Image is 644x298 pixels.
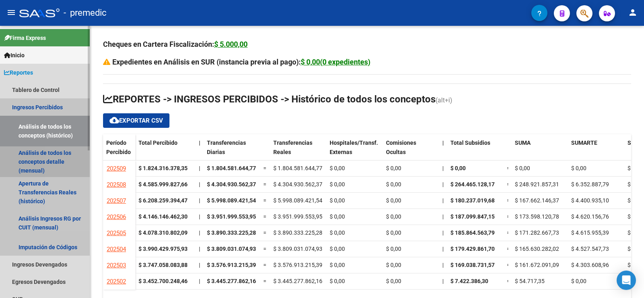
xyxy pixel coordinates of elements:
[627,165,643,171] span: $ 0,00
[138,197,188,204] strong: $ 6.208.259.394,47
[515,246,559,252] span: $ 165.630.282,02
[273,140,312,155] span: Transferencias Reales
[263,181,266,188] span: =
[617,271,636,290] div: Open Intercom Messenger
[628,8,638,17] mat-icon: person
[107,229,126,237] span: 202505
[515,278,545,284] span: $ 54.717,35
[515,197,559,204] span: $ 167.662.146,37
[507,229,510,236] span: =
[138,262,188,268] strong: $ 3.747.058.083,88
[199,165,200,171] span: |
[263,262,266,268] span: =
[135,134,196,168] datatable-header-cell: Total Percibido
[330,213,345,220] span: $ 0,00
[199,197,200,204] span: |
[109,117,163,124] span: Exportar CSV
[330,165,345,171] span: $ 0,00
[263,229,266,236] span: =
[571,229,609,236] span: $ 4.615.955,39
[107,181,126,188] span: 202508
[138,246,188,252] strong: $ 3.990.429.975,93
[199,229,200,236] span: |
[515,213,559,220] span: $ 173.598.120,78
[507,278,510,284] span: =
[138,165,188,171] strong: $ 1.824.316.378,35
[627,262,643,268] span: $ 0,00
[515,229,559,236] span: $ 171.282.667,73
[386,197,401,204] span: $ 0,00
[450,197,495,204] span: $ 180.237.019,68
[4,68,33,77] span: Reportes
[196,134,204,168] datatable-header-cell: |
[207,213,256,220] span: $ 3.951.999.553,95
[207,278,256,284] span: $ 3.445.277.862,16
[103,40,248,48] strong: Cheques en Cartera Fiscalización:
[450,140,490,146] span: Total Subsidios
[138,213,188,220] strong: $ 4.146.146.462,30
[330,246,345,252] span: $ 0,00
[571,140,597,146] span: SUMARTE
[109,115,119,125] mat-icon: cloud_download
[386,181,401,188] span: $ 0,00
[330,181,345,188] span: $ 0,00
[330,140,378,155] span: Hospitales/Transf. Externas
[107,213,126,221] span: 202506
[447,134,504,168] datatable-header-cell: Total Subsidios
[273,213,322,220] span: $ 3.951.999.553,95
[386,278,401,284] span: $ 0,00
[627,246,643,252] span: $ 0,00
[507,246,510,252] span: =
[386,140,416,155] span: Comisiones Ocultas
[627,213,643,220] span: $ 0,00
[571,262,609,268] span: $ 4.303.608,96
[571,213,609,220] span: $ 4.620.156,76
[515,140,530,146] span: SUMA
[103,113,169,128] button: Exportar CSV
[507,197,510,204] span: =
[207,165,256,171] span: $ 1.804.581.644,77
[207,262,256,268] span: $ 3.576.913.215,39
[627,181,643,188] span: $ 0,00
[138,140,178,146] span: Total Percibido
[4,33,46,42] span: Firma Express
[270,134,326,168] datatable-header-cell: Transferencias Reales
[273,181,322,188] span: $ 4.304.930.562,37
[214,39,248,50] div: $ 5.000,00
[107,278,126,285] span: 202502
[106,140,131,155] span: Período Percibido
[103,134,135,168] datatable-header-cell: Período Percibido
[263,213,266,220] span: =
[515,165,530,171] span: $ 0,00
[330,229,345,236] span: $ 0,00
[450,213,495,220] span: $ 187.099.847,15
[515,262,559,268] span: $ 161.672.091,09
[103,94,436,105] span: REPORTES -> INGRESOS PERCIBIDOS -> Histórico de todos los conceptos
[64,4,107,22] span: - premedic
[273,197,322,204] span: $ 5.998.089.421,54
[507,262,510,268] span: =
[436,96,452,104] span: (alt+i)
[273,229,322,236] span: $ 3.890.333.225,28
[571,246,609,252] span: $ 4.527.547,73
[386,229,401,236] span: $ 0,00
[571,181,609,188] span: $ 6.352.887,79
[199,140,200,146] span: |
[442,181,444,188] span: |
[450,278,488,284] span: $ 7.422.386,30
[383,134,439,168] datatable-header-cell: Comisiones Ocultas
[450,181,495,188] span: $ 264.465.128,17
[107,246,126,253] span: 202504
[450,165,466,171] span: $ 0,00
[273,278,322,284] span: $ 3.445.277.862,16
[263,278,266,284] span: =
[442,278,444,284] span: |
[330,197,345,204] span: $ 0,00
[507,181,510,188] span: =
[138,229,188,236] strong: $ 4.078.310.802,09
[107,262,126,269] span: 202503
[507,213,510,220] span: =
[627,197,643,204] span: $ 0,00
[199,262,200,268] span: |
[442,262,444,268] span: |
